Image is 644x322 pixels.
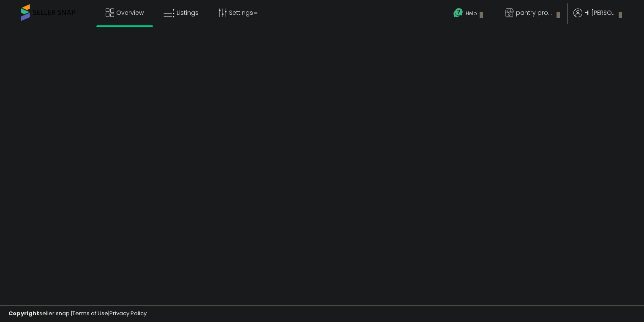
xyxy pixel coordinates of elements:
i: Get Help [453,8,464,18]
a: Help [447,1,491,27]
strong: Copyright [8,309,39,317]
div: seller snap | | [8,310,147,318]
span: Hi [PERSON_NAME] [584,8,616,17]
span: Help [466,10,477,17]
a: Hi [PERSON_NAME] [573,8,622,27]
span: pantry provisions [516,8,554,17]
span: Overview [116,8,144,17]
a: Privacy Policy [109,309,147,317]
span: Listings [177,8,199,17]
a: Terms of Use [72,309,108,317]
